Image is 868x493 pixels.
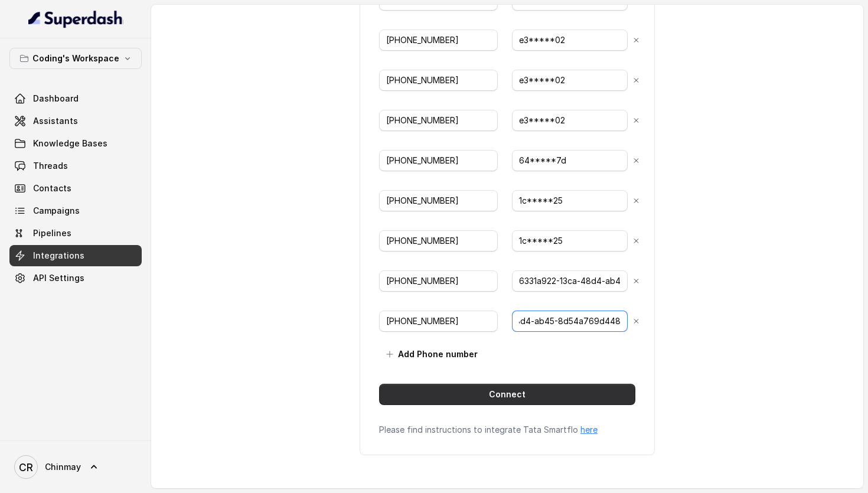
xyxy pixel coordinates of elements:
[45,461,81,473] span: Chinmay
[33,138,107,149] span: Knowledge Bases
[19,461,33,474] text: CR
[9,200,142,221] a: Campaigns
[9,155,142,177] a: Threads
[379,424,635,436] p: Please find instructions to integrate Tata Smartflo
[33,205,80,217] span: Campaigns
[28,9,123,28] img: light.svg
[9,110,142,132] a: Assistants
[9,223,142,244] a: Pipelines
[379,384,635,405] button: Connect
[9,450,142,484] a: Chinmay
[33,250,84,262] span: Integrations
[9,48,142,69] button: Coding's Workspace
[9,245,142,266] a: Integrations
[33,93,79,105] span: Dashboard
[32,51,119,66] p: Coding's Workspace
[580,425,598,435] a: here
[33,115,78,127] span: Assistants
[33,182,71,194] span: Contacts
[33,227,71,239] span: Pipelines
[9,178,142,199] a: Contacts
[379,344,485,365] button: Add Phone number
[9,133,142,154] a: Knowledge Bases
[33,272,84,284] span: API Settings
[33,160,68,172] span: Threads
[9,267,142,289] a: API Settings
[9,88,142,109] a: Dashboard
